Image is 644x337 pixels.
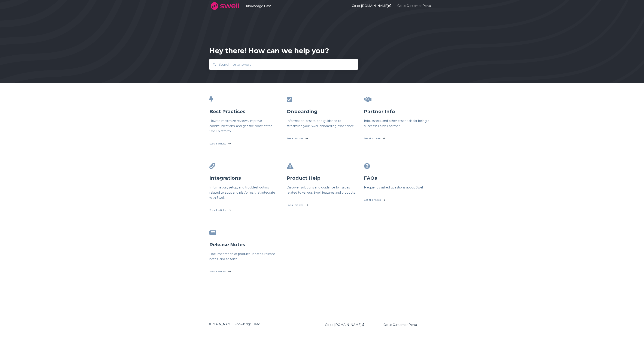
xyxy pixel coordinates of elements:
a: Go to Customer Portal [383,323,417,326]
span:  [287,97,292,103]
a: See all articles [364,132,435,143]
h3: Release Notes [209,241,280,248]
a: See all articles [209,204,280,214]
a: See all articles [209,265,280,276]
h6: Documentation of product updates, release notes, and so forth. [209,251,280,262]
span:  [364,97,371,103]
a: Go to [DOMAIN_NAME] [325,323,364,326]
img: company logo [209,1,240,11]
div: Hey there! How can we help you? [209,46,329,56]
h3: Product Help [287,175,357,181]
a: See all articles [287,199,357,209]
input: Search for answers [216,60,351,69]
a: Knowledge Base [246,4,339,8]
h3: FAQs [364,175,435,181]
h3: Integrations [209,175,280,181]
h6: Frequently asked questions about Swell. [364,185,435,190]
a: See all articles [287,132,357,143]
div: [DOMAIN_NAME] Knowledge Base [206,322,322,327]
h3: Onboarding [287,108,357,115]
span:  [209,97,213,103]
span:  [209,230,216,236]
span:  [364,163,370,169]
h6: Info, assets, and other essentials for being a successful Swell partner. [364,118,435,129]
h6: Information, setup, and troubleshooting related to apps and platforms that integrate with Swell. [209,185,280,200]
h3: Best Practices [209,108,280,115]
a: See all articles [209,137,280,148]
h6: Information, assets, and guidance to streamline your Swell onboarding experience. [287,118,357,129]
h6: How to maximize reviews, improve communications, and get the most of the Swell platform. [209,118,280,134]
span:  [209,163,215,169]
span:  [287,163,294,169]
h3: Partner Info [364,108,435,115]
a: See all articles [364,193,435,204]
h6: Discover solutions and guidance for issues related to various Swell features and products. [287,185,357,195]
